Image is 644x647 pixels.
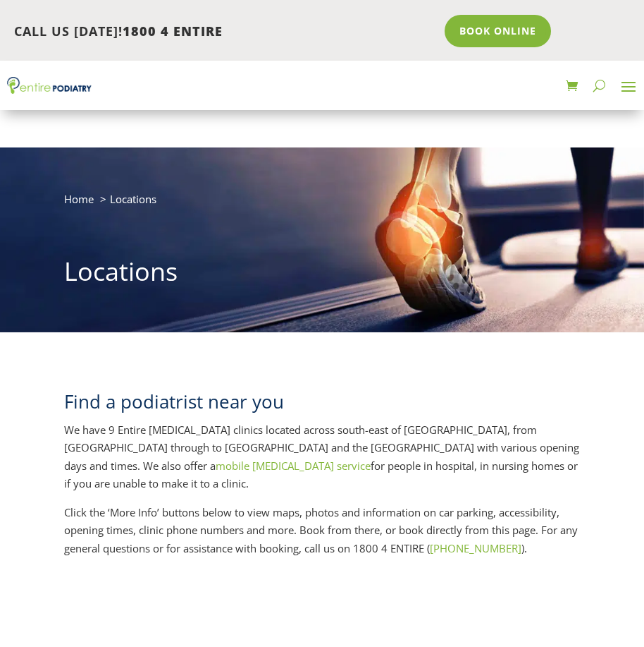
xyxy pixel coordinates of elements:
nav: breadcrumb [64,190,579,219]
h1: Locations [64,254,579,296]
p: Click the ‘More Info’ buttons below to view maps, photos and information on car parking, accessib... [64,504,579,558]
a: mobile [MEDICAL_DATA] service [216,459,371,473]
p: CALL US [DATE]! [14,23,435,41]
span: Locations [110,192,156,206]
span: 1800 4 ENTIRE [123,23,223,40]
a: [PHONE_NUMBER] [430,541,521,555]
a: Book Online [445,15,551,47]
p: We have 9 Entire [MEDICAL_DATA] clinics located across south-east of [GEOGRAPHIC_DATA], from [GEO... [64,421,579,504]
a: Home [64,192,94,206]
h2: Find a podiatrist near you [64,389,579,421]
